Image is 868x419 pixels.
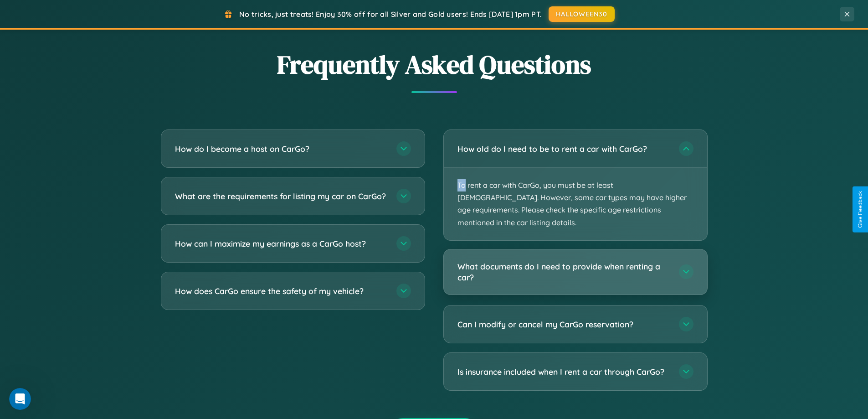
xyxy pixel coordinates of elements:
[549,6,615,22] button: HALLOWEEN30
[457,319,670,330] h3: Can I modify or cancel my CarGo reservation?
[161,47,708,82] h2: Frequently Asked Questions
[239,10,542,19] span: No tricks, just treats! Enjoy 30% off for all Silver and Gold users! Ends [DATE] 1pm PT.
[457,366,670,378] h3: Is insurance included when I rent a car through CarGo?
[9,388,31,410] iframe: Intercom live chat
[857,191,863,228] div: Give Feedback
[175,285,387,297] h3: How does CarGo ensure the safety of my vehicle?
[444,168,707,240] p: To rent a car with CarGo, you must be at least [DEMOGRAPHIC_DATA]. However, some car types may ha...
[175,143,387,155] h3: How do I become a host on CarGo?
[457,143,670,155] h3: How old do I need to be to rent a car with CarGo?
[457,261,670,283] h3: What documents do I need to provide when renting a car?
[175,191,387,202] h3: What are the requirements for listing my car on CarGo?
[175,238,387,249] h3: How can I maximize my earnings as a CarGo host?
